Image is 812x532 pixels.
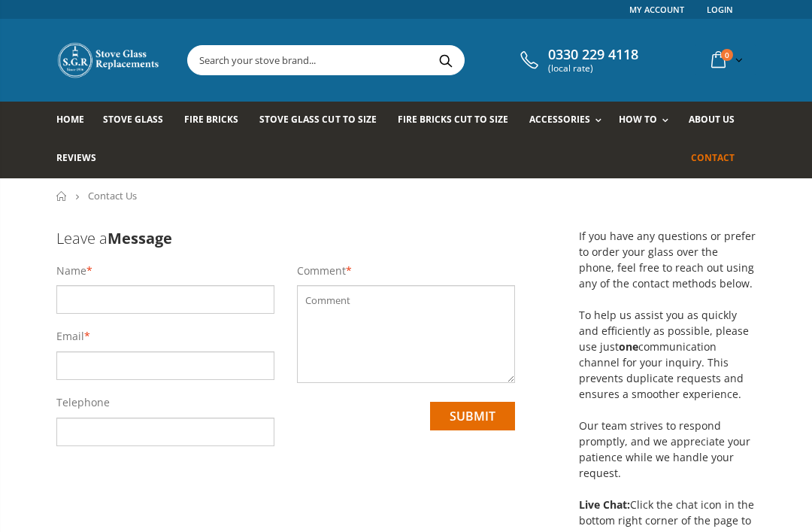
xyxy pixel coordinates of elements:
label: Telephone [56,395,110,410]
input: Search your stove brand... [188,46,602,74]
span: Home [56,113,84,126]
a: Home [56,191,68,201]
img: Stove Glass Replacement [56,41,162,79]
span: About us [689,113,735,126]
a: Stove Glass [103,102,174,140]
a: Stove Glass Cut To Size [259,102,387,140]
span: Fire Bricks [184,113,238,126]
span: Fire Bricks Cut To Size [398,113,508,126]
span: Contact Us [88,189,137,202]
span: 0 [721,49,733,61]
h3: Leave a [56,228,515,248]
a: 0 [705,45,746,74]
a: Home [56,102,95,140]
b: Message [108,228,172,248]
a: About us [689,102,746,140]
a: Reviews [56,140,108,178]
a: Fire Bricks [184,102,250,140]
a: How To [619,102,676,140]
label: Email [56,329,84,344]
a: Accessories [529,102,609,140]
label: Comment [297,263,346,278]
span: Accessories [529,113,590,126]
button: Search [429,46,462,74]
input: submit [430,402,515,430]
span: Reviews [56,151,96,164]
strong: one [619,339,638,354]
span: Stove Glass [103,113,163,126]
span: Contact [691,151,735,164]
span: Stove Glass Cut To Size [259,113,376,126]
a: Fire Bricks Cut To Size [398,102,520,140]
span: How To [619,113,657,126]
strong: Live Chat: [579,497,630,512]
label: Name [56,263,86,278]
a: Contact [691,140,746,178]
